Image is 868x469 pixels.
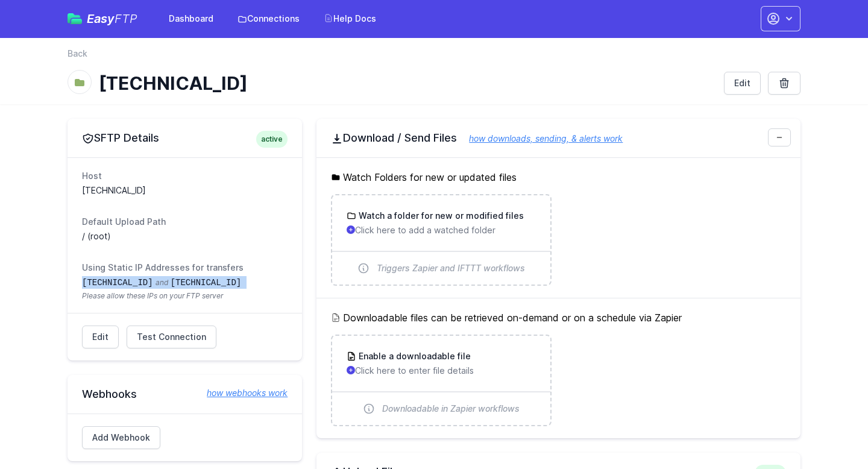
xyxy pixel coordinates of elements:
span: active [256,131,288,148]
h2: SFTP Details [82,131,288,145]
img: easyftp_logo.png [68,13,82,24]
h2: Download / Send Files [331,131,786,145]
span: Please allow these IPs on your FTP server [82,291,288,301]
nav: Breadcrumb [68,48,800,67]
h5: Downloadable files can be retrieved on-demand or on a schedule via Zapier [331,310,786,325]
code: [TECHNICAL_ID] [82,278,153,288]
dt: Default Upload Path [82,216,288,228]
dt: Using Static IP Addresses for transfers [82,262,288,274]
a: how downloads, sending, & alerts work [457,133,623,143]
a: Connections [230,8,307,30]
dt: Host [82,170,288,182]
span: Downloadable in Zapier workflows [382,403,520,415]
span: FTP [115,11,137,26]
a: how webhooks work [195,387,288,399]
p: Click here to enter file details [347,365,535,377]
a: Watch a folder for new or modified files Click here to add a watched folder Triggers Zapier and I... [332,195,550,285]
span: and [156,278,168,287]
a: Edit [724,72,761,95]
a: Add Webhook [82,426,160,449]
a: Dashboard [162,8,221,30]
h2: Webhooks [82,387,288,401]
dd: / (root) [82,230,288,242]
h3: Enable a downloadable file [356,350,471,362]
h3: Watch a folder for new or modified files [356,210,524,222]
a: EasyFTP [68,13,137,25]
span: Easy [87,13,137,25]
a: Enable a downloadable file Click here to enter file details Downloadable in Zapier workflows [332,336,550,425]
a: Edit [82,326,119,348]
span: Triggers Zapier and IFTTT workflows [377,262,525,274]
dd: [TECHNICAL_ID] [82,184,288,197]
span: Test Connection [137,331,206,343]
h5: Watch Folders for new or updated files [331,170,786,184]
a: Help Docs [316,8,383,30]
a: Back [68,48,87,60]
p: Click here to add a watched folder [347,224,535,236]
a: Test Connection [127,326,216,348]
code: [TECHNICAL_ID] [171,278,242,288]
h1: [TECHNICAL_ID] [99,72,714,94]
